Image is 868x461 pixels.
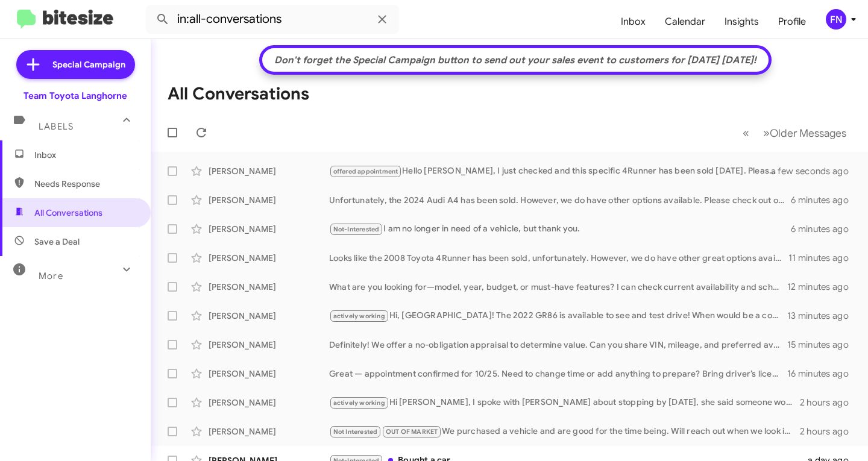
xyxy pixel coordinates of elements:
[333,399,385,407] span: actively working
[333,428,378,436] span: Not Interested
[329,281,787,293] div: What are you looking for—model, year, budget, or must-have features? I can check current availabi...
[786,165,858,177] div: a few seconds ago
[329,309,787,323] div: Hi, [GEOGRAPHIC_DATA]! The 2022 GR86 is available to see and test drive! When would be a convenie...
[39,121,74,132] span: Labels
[268,54,763,66] div: Don't forget the Special Campaign button to send out your sales event to customers for [DATE] [DA...
[209,223,329,235] div: [PERSON_NAME]
[763,125,770,140] span: »
[146,5,399,34] input: Search
[826,9,846,30] div: FN
[34,207,102,219] span: All Conversations
[209,194,329,206] div: [PERSON_NAME]
[209,310,329,322] div: [PERSON_NAME]
[736,121,854,145] nav: Page navigation example
[787,368,858,380] div: 16 minutes ago
[756,121,854,145] button: Next
[24,90,127,102] div: Team Toyota Langhorne
[329,396,800,410] div: Hi [PERSON_NAME], I spoke with [PERSON_NAME] about stopping by [DATE], she said someone would sen...
[715,4,769,39] a: Insights
[209,252,329,264] div: [PERSON_NAME]
[333,225,380,233] span: Not-Interested
[655,4,715,39] a: Calendar
[329,165,786,178] div: Hello [PERSON_NAME], I just checked and this specific 4Runner has been sold [DATE]. Please let me...
[16,50,135,79] a: Special Campaign
[209,397,329,409] div: [PERSON_NAME]
[209,425,329,437] div: [PERSON_NAME]
[34,149,137,161] span: Inbox
[209,339,329,351] div: [PERSON_NAME]
[329,252,788,264] div: Looks like the 2008 Toyota 4Runner has been sold, unfortunately. However, we do have other great ...
[386,428,438,436] span: OUT OF MARKET
[791,194,858,206] div: 6 minutes ago
[333,312,385,320] span: actively working
[788,252,858,264] div: 11 minutes ago
[34,178,137,190] span: Needs Response
[329,222,791,236] div: I am no longer in need of a vehicle, but thank you.
[34,236,80,248] span: Save a Deal
[168,84,309,104] h1: All Conversations
[329,194,791,206] div: Unfortunately, the 2024 Audi A4 has been sold. However, we do have other options available. Pleas...
[209,368,329,380] div: [PERSON_NAME]
[787,310,858,322] div: 13 minutes ago
[52,58,125,71] span: Special Campaign
[329,339,787,351] div: Definitely! We offer a no-obligation appraisal to determine value. Can you share VIN, mileage, an...
[39,271,63,281] span: More
[329,368,787,380] div: Great — appointment confirmed for 10/25. Need to change time or add anything to prepare? Bring dr...
[333,168,398,175] span: offered appointment
[209,165,329,177] div: [PERSON_NAME]
[787,281,858,293] div: 12 minutes ago
[611,4,655,39] a: Inbox
[791,223,858,235] div: 6 minutes ago
[209,281,329,293] div: [PERSON_NAME]
[743,125,749,140] span: «
[800,425,858,437] div: 2 hours ago
[329,425,800,439] div: We purchased a vehicle and are good for the time being. Will reach out when we look in the future...
[735,121,756,145] button: Previous
[770,127,846,140] span: Older Messages
[816,9,855,30] button: FN
[800,397,858,409] div: 2 hours ago
[787,339,858,351] div: 15 minutes ago
[769,4,816,39] a: Profile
